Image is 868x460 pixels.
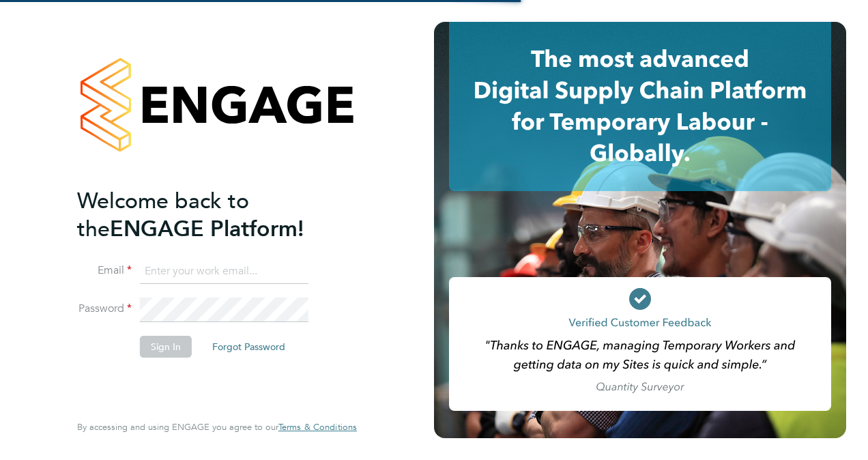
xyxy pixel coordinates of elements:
[77,187,343,243] h2: ENGAGE Platform!
[201,336,296,358] button: Forgot Password
[140,336,192,358] button: Sign In
[278,422,357,433] a: Terms & Conditions
[77,421,357,433] span: By accessing and using ENGAGE you agree to our
[77,188,249,242] span: Welcome back to the
[77,302,132,316] label: Password
[140,259,308,284] input: Enter your work email...
[77,263,132,278] label: Email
